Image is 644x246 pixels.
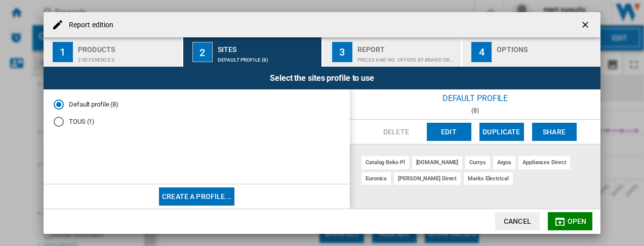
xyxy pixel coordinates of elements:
[427,123,471,141] button: Edit
[64,20,113,30] h4: Report edition
[495,212,540,230] button: Cancel
[465,156,490,169] div: currys
[54,100,340,109] md-radio-button: Default profile (8)
[323,37,462,67] button: 3 Report Prices and No. offers by brand graph
[54,117,340,127] md-radio-button: TOUS (1)
[497,41,596,52] div: Options
[518,156,570,169] div: appliances direct
[462,37,600,67] button: 4 Options
[183,37,323,67] button: 2 Sites Default profile (8)
[532,123,577,141] button: Share
[192,42,213,62] div: 2
[361,172,391,185] div: euronics
[493,156,516,169] div: argos
[78,41,178,52] div: Products
[580,20,592,32] ng-md-icon: getI18NText('BUTTONS.CLOSE_DIALOG')
[361,156,409,169] div: catalog beko pl
[374,123,419,141] button: Delete
[332,42,352,62] div: 3
[548,212,592,230] button: Open
[394,172,461,185] div: [PERSON_NAME] direct
[357,41,457,52] div: Report
[218,52,317,63] div: Default profile (8)
[159,187,234,206] button: Create a profile...
[78,52,178,63] div: 2 references
[44,67,600,89] div: Select the sites profile to use
[350,89,600,107] div: Default profile
[357,52,457,63] div: Prices and No. offers by brand graph
[53,42,73,62] div: 1
[568,217,587,225] span: Open
[576,15,596,35] button: getI18NText('BUTTONS.CLOSE_DIALOG')
[44,37,183,67] button: 1 Products 2 references
[464,172,512,185] div: marks electrical
[479,123,524,141] button: Duplicate
[471,42,492,62] div: 4
[350,107,600,114] div: (8)
[412,156,463,169] div: [DOMAIN_NAME]
[218,41,317,52] div: Sites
